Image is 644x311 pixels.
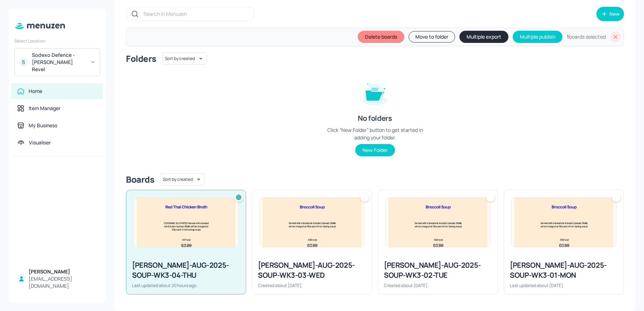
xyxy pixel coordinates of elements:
[258,260,366,280] div: [PERSON_NAME]-AUG-2025-SOUP-WK3-03-WED
[162,51,206,66] div: Sort by created
[160,172,204,187] div: Sort by created
[358,31,404,43] button: Delete boards
[29,268,97,275] div: [PERSON_NAME]
[510,282,618,288] div: Last updated about [DATE].
[409,31,455,43] button: Move to folder
[126,174,154,185] div: Boards
[513,31,562,43] button: Multiple publish
[567,33,606,40] div: boards selected
[609,11,620,16] div: New
[384,260,492,280] div: [PERSON_NAME]-AUG-2025-SOUP-WK3-02-TUE
[384,282,492,288] div: Created about [DATE].
[134,198,238,247] img: 2025-09-11-1757609307883v0r5woz2bvd.jpeg
[29,105,60,112] div: Item Manager
[143,9,247,19] input: Search in Menuzen
[459,31,508,43] button: Multiple export
[321,126,429,141] div: Click “New Folder” button to get started in adding your folder.
[596,7,624,21] button: New
[29,275,97,290] div: [EMAIL_ADDRESS][DOMAIN_NAME]
[567,33,569,40] b: 1
[386,198,490,247] img: 2025-08-08-17546521392483psau8e39f9.jpeg
[357,75,393,110] img: folder-empty
[29,122,57,129] div: My Business
[132,282,240,288] div: Last updated about 20 hours ago.
[29,88,42,95] div: Home
[355,144,395,156] button: New Folder
[258,282,366,288] div: Created about [DATE].
[510,260,618,280] div: [PERSON_NAME]-AUG-2025-SOUP-WK3-01-MON
[260,198,364,247] img: 2025-08-08-17546521392483psau8e39f9.jpeg
[132,260,240,280] div: [PERSON_NAME]-AUG-2025-SOUP-WK3-04-THU
[32,51,86,73] div: Sodexo Defence - [PERSON_NAME] Revel
[19,58,28,66] div: S
[358,113,392,123] div: No folders
[126,53,156,64] div: Folders
[29,139,51,146] div: Visualiser
[512,198,616,247] img: 2025-08-11-175490829247824gljt1ip45.jpeg
[14,38,100,44] div: Select Location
